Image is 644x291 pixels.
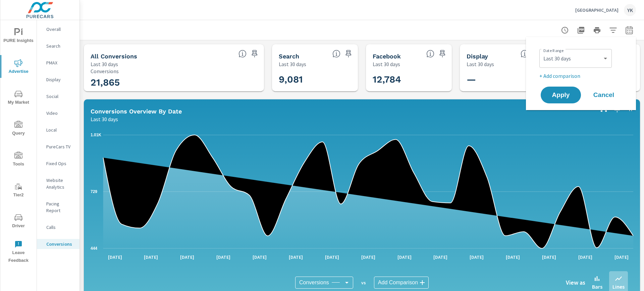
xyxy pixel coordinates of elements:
p: Display [46,76,74,83]
text: 729 [91,189,97,194]
p: Last 30 days [91,60,118,68]
p: [DATE] [429,254,452,260]
span: Conversions [299,279,329,286]
p: Conversions [91,68,257,74]
h5: Facebook [373,53,401,60]
div: Fixed Ops [37,158,79,168]
span: Tools [2,152,35,168]
p: [DATE] [103,254,127,260]
p: [DATE] [465,254,488,260]
p: [DATE] [357,254,380,260]
h5: All Conversions [91,53,137,60]
p: [DATE] [248,254,271,260]
p: Last 30 days [91,115,118,123]
p: Website Analytics [46,177,74,190]
p: [DATE] [501,254,525,260]
span: Query [2,121,35,137]
span: Save this to your personalized report [437,48,448,59]
div: Pacing Report [37,199,79,215]
div: PMAX [37,58,79,68]
text: 444 [91,246,97,251]
h5: Display [467,53,488,60]
h3: 21,865 [91,77,257,88]
h3: 9,081 [279,74,367,85]
span: All conversions reported from Facebook with duplicates filtered out [426,50,434,58]
button: Apply Filters [606,23,620,37]
span: Advertise [2,59,35,76]
span: Leave Feedback [2,240,35,264]
p: [DATE] [574,254,597,260]
span: My Market [2,90,35,106]
h3: 12,784 [373,74,461,85]
text: 1.01K [91,133,101,137]
div: Website Analytics [37,175,79,192]
div: PureCars TV [37,142,79,152]
p: Social [46,93,74,100]
span: Display Conversions include Actions, Leads and Unmapped Conversions [521,50,529,58]
p: [DATE] [393,254,416,260]
p: Last 30 days [373,60,400,68]
p: Conversions [46,241,74,247]
p: [DATE] [284,254,308,260]
p: Last 30 days [467,60,494,68]
span: Add Comparison [378,279,418,286]
p: Local [46,127,74,133]
div: Social [37,91,79,101]
div: Video [37,108,79,118]
p: Last 30 days [279,60,306,68]
button: Cancel [584,87,624,103]
p: Bars [592,283,602,291]
button: Apply [541,87,581,103]
p: [GEOGRAPHIC_DATA] [575,7,619,13]
div: Add Comparison [374,277,429,289]
div: Local [37,125,79,135]
div: Search [37,41,79,51]
span: PURE Insights [2,28,35,45]
p: Search [46,43,74,49]
p: Fixed Ops [46,160,74,167]
h5: Search [279,53,299,60]
p: + Add comparison [539,72,625,80]
p: [DATE] [537,254,561,260]
p: Lines [612,283,625,291]
span: Search Conversions include Actions, Leads and Unmapped Conversions. [332,50,340,58]
p: vs [353,280,374,286]
button: Print Report [590,23,604,37]
p: Overall [46,26,74,33]
p: [DATE] [212,254,235,260]
h6: View as [566,279,585,286]
p: PureCars TV [46,143,74,150]
p: [DATE] [175,254,199,260]
span: Save this to your personalized report [343,48,354,59]
span: Tier2 [2,183,35,199]
p: PMAX [46,59,74,66]
span: Apply [547,92,574,98]
button: "Export Report to PDF" [574,23,588,37]
div: Calls [37,222,79,232]
div: Conversions [37,239,79,249]
button: Select Date Range [623,23,636,37]
div: Conversions [295,277,353,289]
p: Pacing Report [46,200,74,214]
span: All Conversions include Actions, Leads and Unmapped Conversions [238,50,247,58]
span: Cancel [590,92,617,98]
span: Driver [2,213,35,230]
div: Display [37,75,79,85]
div: nav menu [0,20,37,267]
div: YK [624,4,636,16]
p: [DATE] [320,254,344,260]
h3: — [467,74,555,85]
h5: Conversions Overview By Date [91,108,182,115]
p: Calls [46,224,74,231]
span: Save this to your personalized report [249,48,260,59]
p: Video [46,110,74,116]
div: Overall [37,24,79,34]
p: [DATE] [139,254,163,260]
p: [DATE] [610,254,633,260]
